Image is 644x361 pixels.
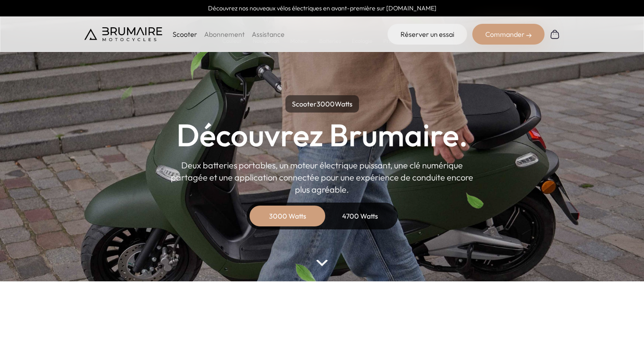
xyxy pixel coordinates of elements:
[550,29,560,39] img: Panier
[204,30,245,39] a: Abonnement
[285,95,359,113] p: Scooter Watts
[472,24,545,45] div: Commander
[253,206,322,226] div: 3000 Watts
[176,119,468,151] h1: Découvrez Brumaire.
[171,159,474,196] p: Deux batteries portables, un moteur électrique puissant, une clé numérique partagée et une applic...
[84,27,162,41] img: Brumaire Motocycles
[173,29,197,39] p: Scooter
[316,260,327,266] img: arrow-bottom.png
[317,100,335,108] span: 3000
[526,33,532,38] img: right-arrow-2.png
[326,206,395,226] div: 4700 Watts
[252,30,285,39] a: Assistance
[388,24,467,45] a: Réserver un essai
